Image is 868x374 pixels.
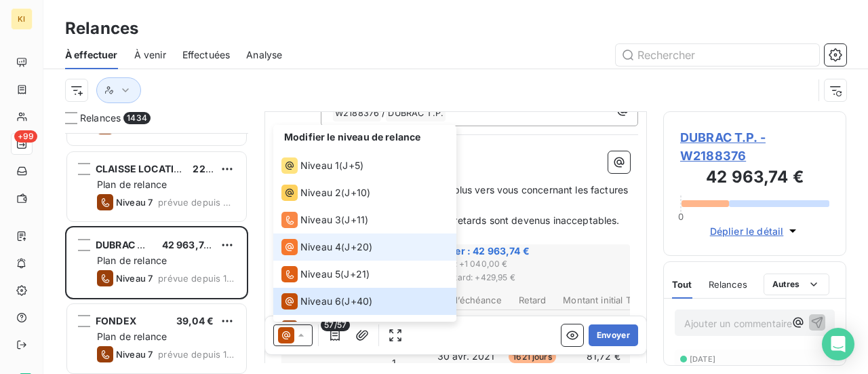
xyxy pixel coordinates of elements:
span: DUBRAC T.P. [96,239,157,250]
button: Autres [764,274,829,295]
span: 39,04 € [176,315,214,326]
span: Modifier le niveau de relance [284,131,420,143]
span: / [382,107,385,118]
span: Plan de relance [97,179,167,190]
span: prévue depuis 2127 jours [158,197,235,208]
div: Open Intercom Messenger [822,328,854,360]
td: 31 mars 2020 [430,312,502,341]
h3: 42 963,74 € [680,165,829,192]
div: ( [281,239,372,255]
span: Analyse [246,48,282,62]
span: Plan de relance [97,331,167,342]
div: ( [281,266,370,282]
span: [DATE] [690,355,715,363]
span: +99 [14,130,37,143]
span: DUBRAC T.P. [386,106,446,121]
span: J+40 ) [344,295,372,308]
span: DUBRAC T.P. - W2188376 [680,128,829,165]
span: Niveau 6 [300,295,341,308]
span: 42 963,74 € [162,239,219,250]
span: 1621 jours [509,351,556,363]
button: Déplier le détail [706,223,804,239]
div: KI [11,8,33,30]
div: ( [281,293,372,310]
span: CLAISSE LOCATION MATERIEL TRAVAUX PUBLICS [96,163,330,174]
span: J+20 ) [344,240,372,254]
td: 30 avr. 2021 [430,342,502,371]
span: 22 851,90 € [193,163,249,174]
span: Plan de relance [97,255,167,266]
span: 57/57 [321,319,350,331]
span: Effectuées [182,48,231,62]
span: 1434 [123,112,151,124]
span: prévue depuis 1945 jours [158,349,235,360]
th: Retard [504,293,561,307]
div: ( [281,212,368,228]
span: Niveau 7 [116,273,153,284]
span: W2188376 [333,106,381,121]
div: ( [281,185,370,201]
span: J+11 ) [344,213,368,227]
div: ( [281,320,370,337]
span: prévue depuis 1975 jours [158,273,235,284]
span: 0 [678,211,684,222]
div: ( [281,157,363,174]
td: 531,07 € [562,312,644,341]
span: Niveau 7 [116,349,153,360]
span: Niveau 2 [300,186,341,200]
span: Niveau 7 [116,197,153,208]
span: J+5 ) [342,159,363,172]
span: FONDEX [96,315,136,326]
span: Niveau 5 [300,267,340,281]
div: grid [65,133,248,374]
button: Envoyer [589,324,638,346]
span: Tout [672,279,692,290]
span: J+21 ) [344,267,370,281]
td: 16 mars 2021 [359,342,428,371]
span: Niveau 4 [300,240,341,254]
span: Niveau 1 [300,159,339,172]
input: Rechercher [616,44,819,66]
span: À venir [134,48,166,62]
span: À effectuer [65,48,118,62]
h3: Relances [65,16,138,41]
span: Relances [709,279,747,290]
span: Relances [80,111,121,125]
span: J+10 ) [344,186,370,200]
th: Date d’échéance [430,293,502,307]
th: Montant initial TTC [562,293,644,307]
span: Déplier le détail [710,224,784,238]
td: 81,72 € [562,342,644,371]
span: Niveau 3 [300,213,341,227]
